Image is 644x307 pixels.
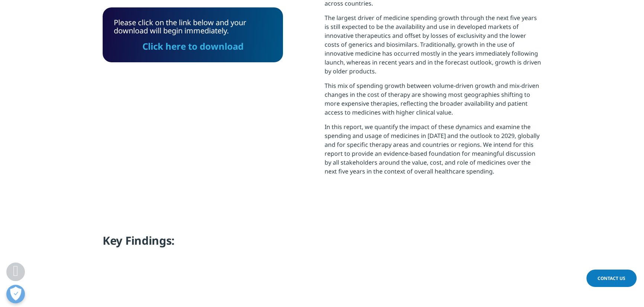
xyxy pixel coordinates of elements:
[598,275,625,281] span: Contact Us
[103,233,541,254] h4: Key Findings:
[6,285,25,303] button: Open Preferences
[142,40,244,52] a: Click here to download
[325,122,541,181] p: In this report, we quantify the impact of these dynamics and examine the spending and usage of me...
[114,19,272,51] div: Please click on the link below and your download will begin immediately.
[586,270,637,287] a: Contact Us
[325,13,541,81] p: The largest driver of medicine spending growth through the next five years is still expected to b...
[325,81,541,122] p: This mix of spending growth between volume-driven growth and mix-driven changes in the cost of th...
